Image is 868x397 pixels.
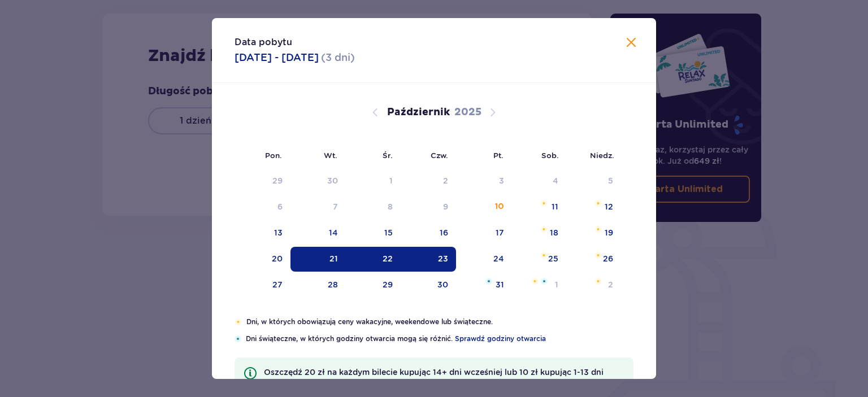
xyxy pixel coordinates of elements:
div: 30 [327,175,338,186]
small: Wt. [324,151,337,160]
button: Następny miesiąc [486,106,500,119]
td: Data niedostępna. wtorek, 30 września 2025 [290,169,346,194]
button: Zamknij [624,36,638,50]
td: Pomarańczowa gwiazdka18 [512,221,567,246]
td: 30 [401,273,457,298]
div: 29 [383,279,393,290]
img: Pomarańczowa gwiazdka [540,200,548,207]
small: Czw. [431,151,448,160]
div: 12 [605,201,613,212]
td: Pomarańczowa gwiazdkaNiebieska gwiazdka1 [512,273,567,298]
td: 28 [290,273,346,298]
td: 20 [235,247,290,272]
p: [DATE] - [DATE] [235,51,319,64]
p: Data pobytu [235,36,292,49]
td: Data niedostępna. wtorek, 7 października 2025 [290,195,346,220]
td: Data niedostępna. czwartek, 9 października 2025 [401,195,457,220]
p: ( 3 dni ) [321,51,355,64]
td: 10 [456,195,512,220]
p: Październik [387,106,450,119]
div: 2 [608,279,613,290]
div: 24 [493,253,504,264]
button: Poprzedni miesiąc [368,106,382,119]
div: 4 [553,175,558,186]
td: Data niedostępna. piątek, 3 października 2025 [456,169,512,194]
td: 29 [346,273,401,298]
td: Niebieska gwiazdka31 [456,273,512,298]
td: Data niedostępna. niedziela, 5 października 2025 [566,169,621,194]
div: 21 [329,253,338,264]
a: Sprawdź godziny otwarcia [455,334,546,344]
td: Pomarańczowa gwiazdka25 [512,247,567,272]
td: 13 [235,221,290,246]
td: Data niedostępna. czwartek, 2 października 2025 [401,169,457,194]
div: 28 [328,279,338,290]
div: 26 [603,253,613,264]
td: 16 [401,221,457,246]
div: 17 [496,227,504,238]
td: 15 [346,221,401,246]
img: Pomarańczowa gwiazdka [594,200,602,207]
div: 10 [495,201,504,212]
div: 29 [272,175,283,186]
p: 2025 [454,106,481,119]
td: 24 [456,247,512,272]
img: Pomarańczowa gwiazdka [594,252,602,259]
small: Pon. [265,151,282,160]
div: 6 [277,201,283,212]
td: Data zaznaczona. środa, 22 października 2025 [346,247,401,272]
div: 11 [552,201,558,212]
td: 17 [456,221,512,246]
div: 8 [388,201,393,212]
td: Pomarańczowa gwiazdka12 [566,195,621,220]
img: Pomarańczowa gwiazdka [540,252,548,259]
div: 20 [272,253,283,264]
div: 23 [438,253,448,264]
a: Cennik [305,378,332,389]
td: Data niedostępna. poniedziałek, 29 września 2025 [235,169,290,194]
td: Pomarańczowa gwiazdka26 [566,247,621,272]
div: 18 [550,227,558,238]
div: 30 [437,279,448,290]
td: 27 [235,273,290,298]
div: 25 [548,253,558,264]
div: 16 [440,227,448,238]
div: 9 [443,201,448,212]
small: Niedz. [590,151,614,160]
td: Data niedostępna. poniedziałek, 6 października 2025 [235,195,290,220]
td: Data niedostępna. środa, 8 października 2025 [346,195,401,220]
div: 31 [496,279,504,290]
img: Pomarańczowa gwiazdka [594,226,602,233]
small: Sob. [541,151,559,160]
div: 7 [333,201,338,212]
small: Pt. [493,151,504,160]
img: Niebieska gwiazdka [485,278,492,285]
td: Data niedostępna. środa, 1 października 2025 [346,169,401,194]
img: Pomarańczowa gwiazdka [235,319,242,325]
div: 22 [383,253,393,264]
div: 1 [389,175,393,186]
small: Śr. [383,151,393,160]
div: 1 [555,279,558,290]
td: Pomarańczowa gwiazdka19 [566,221,621,246]
img: Niebieska gwiazdka [541,278,548,285]
td: Data zaznaczona. wtorek, 21 października 2025 [290,247,346,272]
td: Data zaznaczona. czwartek, 23 października 2025 [401,247,457,272]
img: Pomarańczowa gwiazdka [531,278,539,285]
img: Pomarańczowa gwiazdka [594,278,602,285]
p: Dni świąteczne, w których godziny otwarcia mogą się różnić. [246,334,633,344]
p: Oszczędź 20 zł na każdym bilecie kupując 14+ dni wcześniej lub 10 zł kupując 1-13 dni wcześniej! [264,367,624,389]
td: Data niedostępna. sobota, 4 października 2025 [512,169,567,194]
td: Pomarańczowa gwiazdka11 [512,195,567,220]
div: 2 [443,175,448,186]
img: Niebieska gwiazdka [235,335,241,342]
div: 19 [605,227,613,238]
div: 27 [272,279,283,290]
div: 14 [329,227,338,238]
div: 3 [499,175,504,186]
div: 13 [274,227,283,238]
img: Pomarańczowa gwiazdka [540,226,548,233]
div: 5 [608,175,613,186]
